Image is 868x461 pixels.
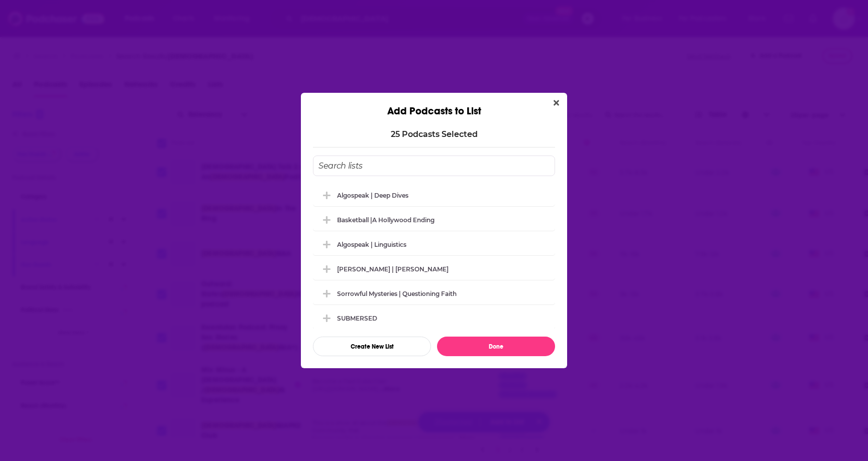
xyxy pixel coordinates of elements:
div: Algospeak | Deep Dives [337,192,408,199]
div: Basketball |A Hollywood Ending [337,216,435,224]
div: Algospeak | Linguistics [337,241,406,248]
div: Sorrowful Mysteries | Questioning Faith [313,282,555,304]
div: Collinsworth | Victoria Woodhull [313,258,555,280]
div: SUBMERSED [313,307,555,329]
div: Algospeak | Deep Dives [313,184,555,206]
input: Search lists [313,156,555,176]
button: Create New List [313,337,431,356]
div: Algospeak | Linguistics [313,233,555,255]
div: Add Podcast To List [313,156,555,356]
div: Add Podcasts to List [301,93,567,117]
button: Done [437,337,555,356]
div: Sorrowful Mysteries | Questioning Faith [337,290,457,297]
div: SUBMERSED [337,315,377,322]
div: Basketball |A Hollywood Ending [313,209,555,231]
button: Close [550,97,563,109]
p: 25 Podcast s Selected [391,129,478,139]
div: [PERSON_NAME] | [PERSON_NAME] [337,265,449,273]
